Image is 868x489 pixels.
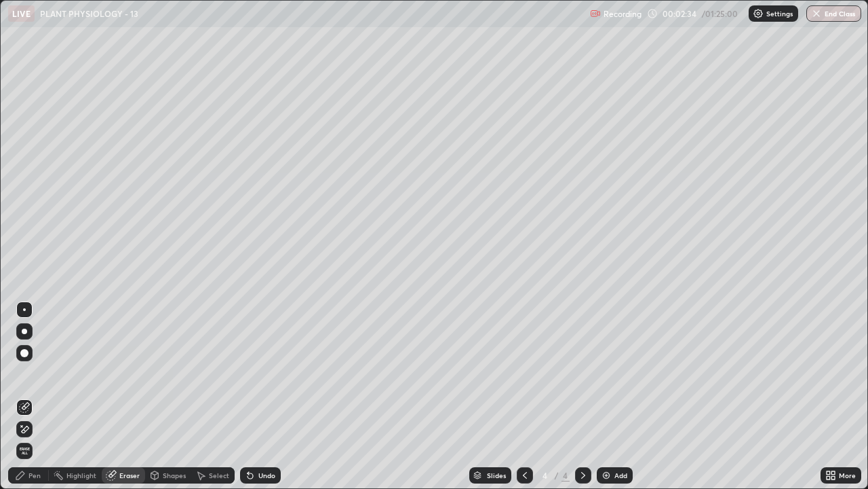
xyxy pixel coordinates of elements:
div: Shapes [163,472,186,479]
span: Erase all [17,447,32,455]
img: end-class-cross [811,8,822,19]
p: Settings [766,10,793,17]
div: Select [209,472,229,479]
div: Eraser [119,472,140,479]
div: Pen [28,472,41,479]
div: / [555,471,559,479]
p: LIVE [12,8,31,19]
img: class-settings-icons [753,8,764,19]
img: add-slide-button [601,470,612,481]
img: recording.375f2c34.svg [590,8,601,19]
p: Recording [604,9,642,19]
div: Add [614,472,627,479]
div: Undo [258,472,275,479]
p: PLANT PHYSIOLOGY - 13 [40,8,138,19]
div: Slides [487,472,506,479]
div: 4 [561,469,570,482]
button: End Class [806,5,861,22]
div: Highlight [66,472,96,479]
div: 4 [538,471,552,479]
div: More [839,472,856,479]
